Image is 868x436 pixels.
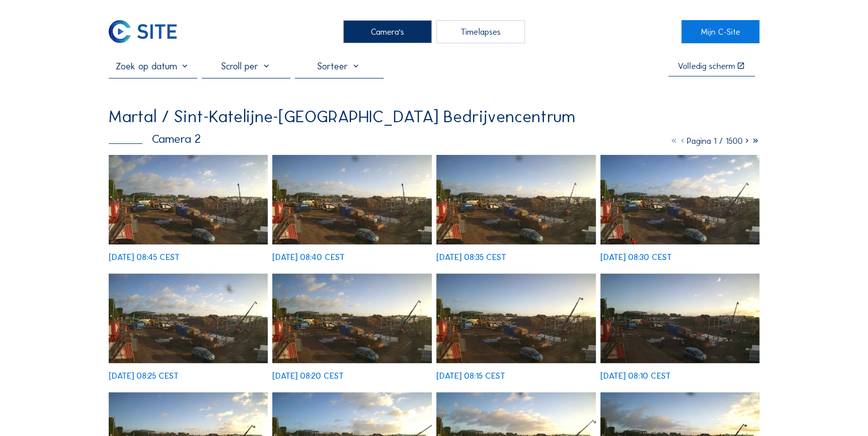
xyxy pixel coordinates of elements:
img: image_53190012 [436,274,596,363]
img: image_53190553 [436,155,596,244]
img: C-SITE Logo [109,20,177,43]
div: [DATE] 08:25 CEST [109,372,179,380]
div: [DATE] 08:30 CEST [600,253,672,261]
div: [DATE] 08:45 CEST [109,253,180,261]
img: image_53190170 [272,274,432,363]
img: image_53190401 [600,155,760,244]
div: Camera 2 [109,133,201,145]
div: [DATE] 08:10 CEST [600,372,671,380]
div: [DATE] 08:15 CEST [436,372,505,380]
img: image_53189866 [600,274,760,363]
div: Camera's [343,20,432,43]
img: image_53190703 [272,155,432,244]
a: Mijn C-Site [681,20,759,43]
div: Timelapses [436,20,525,43]
img: image_53190248 [109,274,268,363]
input: Zoek op datum 󰅀 [109,60,197,72]
div: Volledig scherm [678,62,735,70]
div: Martal / Sint-Katelijne-[GEOGRAPHIC_DATA] Bedrijvencentrum [109,108,575,125]
img: image_53190861 [109,155,268,244]
span: Pagina 1 / 1500 [686,136,742,146]
div: [DATE] 08:35 CEST [436,253,506,261]
div: [DATE] 08:40 CEST [272,253,345,261]
div: [DATE] 08:20 CEST [272,372,344,380]
a: C-SITE Logo [109,20,187,43]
